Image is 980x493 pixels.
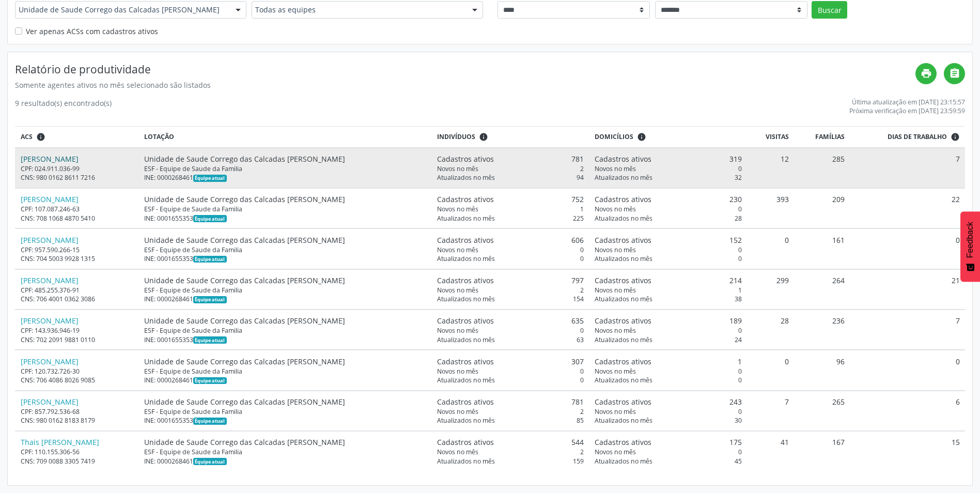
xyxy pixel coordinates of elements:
span: Novos no mês [437,245,478,254]
span: Novos no mês [595,205,636,213]
div: 85 [437,416,584,425]
div: CPF: 857.792.536-68 [21,407,133,416]
span: Esta é a equipe atual deste Agente [193,296,227,303]
td: 12 [747,148,794,188]
div: 1 [437,205,584,213]
div: CPF: 120.732.726-30 [21,367,133,376]
div: CNS: 980 0162 8611 7216 [21,173,133,182]
span: Esta é a equipe atual deste Agente [193,256,227,263]
div: CNS: 702 2091 9881 0110 [21,335,133,344]
td: 6 [850,391,965,431]
div: 175 [595,437,742,448]
div: 0 [595,326,742,335]
td: 0 [850,228,965,269]
div: ESF - Equipe de Saude da Familia [144,245,426,254]
td: 7 [850,310,965,350]
div: 797 [437,275,584,286]
span: Novos no mês [595,245,636,254]
div: 28 [595,214,742,223]
div: 0 [437,245,584,254]
span: Cadastros ativos [437,275,494,286]
a: print [915,63,937,84]
div: 2 [437,407,584,416]
div: Unidade de Saude Corrego das Calcadas [PERSON_NAME] [144,194,426,205]
th: Visitas [747,127,794,148]
div: 635 [437,315,584,326]
span: Atualizados no mês [437,173,495,182]
span: Novos no mês [437,286,478,295]
span: Esta é a equipe atual deste Agente [193,175,227,182]
span: Atualizados no mês [595,416,652,425]
td: 393 [747,188,794,228]
div: CNS: 709 0088 3305 7419 [21,457,133,466]
span: Atualizados no mês [595,376,652,384]
div: INE: 0001655353 [144,416,426,425]
td: 0 [747,228,794,269]
span: Esta é a equipe atual deste Agente [193,418,227,425]
div: CNS: 704 5003 9928 1315 [21,254,133,263]
td: 7 [747,391,794,431]
div: 2 [437,164,584,173]
a: [PERSON_NAME] [21,275,79,285]
div: 225 [437,214,584,223]
a: Thais [PERSON_NAME] [21,437,99,447]
span: Novos no mês [437,367,478,376]
span: Atualizados no mês [437,295,495,303]
span: Novos no mês [595,164,636,173]
div: 1 [595,356,742,367]
div: CPF: 143.936.946-19 [21,326,133,335]
td: 96 [795,350,850,390]
div: 307 [437,356,584,367]
a: [PERSON_NAME] [21,154,79,164]
span: Cadastros ativos [595,153,651,164]
i: Dias em que o(a) ACS fez pelo menos uma visita, ou ficha de cadastro individual ou cadastro domic... [951,132,960,142]
div: CNS: 706 4001 0362 3086 [21,295,133,303]
div: ESF - Equipe de Saude da Familia [144,448,426,456]
div: ESF - Equipe de Saude da Familia [144,407,426,416]
div: 0 [595,367,742,376]
span: Atualizados no mês [437,457,495,466]
span: Atualizados no mês [595,214,652,223]
div: 0 [437,367,584,376]
div: 230 [595,194,742,205]
span: Atualizados no mês [437,335,495,344]
div: 2 [437,448,584,456]
div: 9 resultado(s) encontrado(s) [15,98,112,115]
span: Novos no mês [437,164,478,173]
a: [PERSON_NAME] [21,235,79,245]
span: Domicílios [595,132,633,142]
div: 45 [595,457,742,466]
h4: Relatório de produtividade [15,63,915,76]
div: ESF - Equipe de Saude da Familia [144,326,426,335]
div: CPF: 107.087.246-63 [21,205,133,213]
td: 22 [850,188,965,228]
div: 752 [437,194,584,205]
span: Novos no mês [437,326,478,335]
div: 189 [595,315,742,326]
div: 38 [595,295,742,303]
span: Esta é a equipe atual deste Agente [193,215,227,222]
div: 159 [437,457,584,466]
div: 781 [437,396,584,407]
div: INE: 0001655353 [144,254,426,263]
div: CNS: 706 4086 8026 9085 [21,376,133,384]
div: Unidade de Saude Corrego das Calcadas [PERSON_NAME] [144,153,426,164]
div: 781 [437,153,584,164]
span: Cadastros ativos [595,356,651,367]
span: Atualizados no mês [437,254,495,263]
div: 544 [437,437,584,448]
div: 0 [595,376,742,384]
span: Atualizados no mês [595,335,652,344]
div: 0 [437,254,584,263]
div: 0 [595,448,742,456]
div: 30 [595,416,742,425]
i: <div class="text-left"> <div> <strong>Cadastros ativos:</strong> Cadastros que estão vinculados a... [637,132,646,142]
div: 1 [595,286,742,295]
div: INE: 0000268461 [144,457,426,466]
div: CNS: 980 0162 8183 8179 [21,416,133,425]
div: ESF - Equipe de Saude da Familia [144,205,426,213]
span: Novos no mês [595,407,636,416]
span: Atualizados no mês [595,173,652,182]
div: Unidade de Saude Corrego das Calcadas [PERSON_NAME] [144,275,426,286]
div: Unidade de Saude Corrego das Calcadas [PERSON_NAME] [144,235,426,245]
